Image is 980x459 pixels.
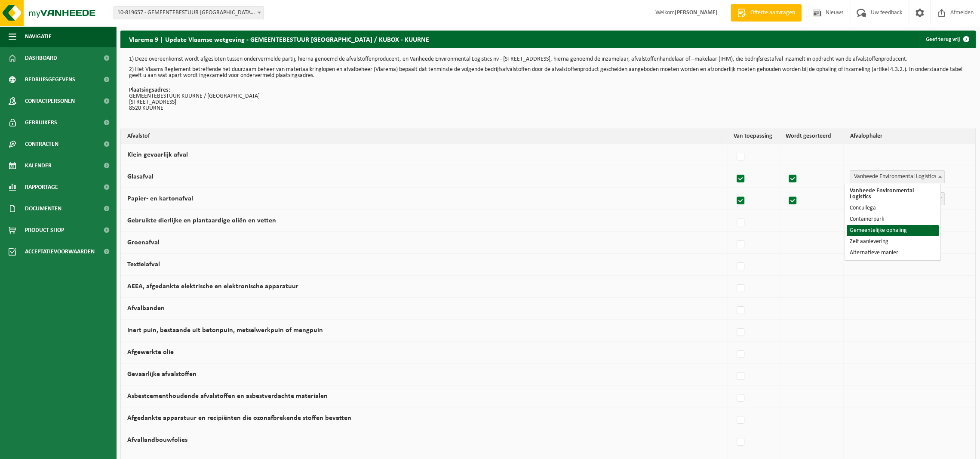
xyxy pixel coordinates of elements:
[748,9,797,17] span: Offerte aanvragen
[121,129,727,144] th: Afvalstof
[847,185,939,203] li: Vanheede Environmental Logistics
[127,151,188,158] label: Klein gevaarlijk afval
[843,129,975,144] th: Afvalophaler
[847,225,939,236] li: Gemeentelijke ophaling
[847,214,939,225] li: Containerpark
[25,47,57,69] span: Dashboard
[127,173,154,180] label: Glasafval
[129,67,967,79] p: 2) Het Vlaams Reglement betreffende het duurzaam beheer van materiaalkringlopen en afvalbeheer (V...
[850,171,944,183] span: Vanheede Environmental Logistics
[127,283,298,290] label: AEEA, afgedankte elektrische en elektronische apparatuur
[25,90,75,112] span: Contactpersonen
[127,437,187,444] label: Afvallandbouwfolies
[25,219,64,241] span: Product Shop
[114,6,264,19] span: 10-819657 - GEMEENTEBESTUUR KUURNE - KUURNE
[25,198,61,219] span: Documenten
[127,217,276,224] label: Gebruikte dierlijke en plantaardige oliën en vetten
[779,129,843,144] th: Wordt gesorteerd
[919,31,975,48] a: Geef terug vrij
[129,87,170,93] strong: Plaatsingsadres:
[25,155,52,176] span: Kalender
[127,305,165,312] label: Afvalbanden
[850,170,945,183] span: Vanheede Environmental Logistics
[127,349,174,356] label: Afgewerkte olie
[847,247,939,259] li: Alternatieve manier
[120,31,438,47] h2: Vlarema 9 | Update Vlaamse wetgeving - GEMEENTEBESTUUR [GEOGRAPHIC_DATA] / KUBOX - KUURNE
[847,203,939,214] li: Concullega
[127,239,160,246] label: Groenafval
[127,261,160,268] label: Textielafval
[114,7,264,19] span: 10-819657 - GEMEENTEBESTUUR KUURNE - KUURNE
[25,112,57,133] span: Gebruikers
[127,371,197,378] label: Gevaarlijke afvalstoffen
[127,195,193,202] label: Papier- en kartonafval
[727,129,779,144] th: Van toepassing
[25,241,95,262] span: Acceptatievoorwaarden
[847,236,939,247] li: Zelf aanlevering
[731,4,802,22] a: Offerte aanvragen
[129,56,967,62] p: 1) Deze overeenkomst wordt afgesloten tussen ondervermelde partij, hierna genoemd de afvalstoffen...
[127,327,323,334] label: Inert puin, bestaande uit betonpuin, metselwerkpuin of mengpuin
[25,133,58,155] span: Contracten
[127,415,351,422] label: Afgedankte apparatuur en recipiënten die ozonafbrekende stoffen bevatten
[25,26,52,47] span: Navigatie
[127,393,328,400] label: Asbestcementhoudende afvalstoffen en asbestverdachte materialen
[129,87,967,111] p: GEMEENTEBESTUUR KUURNE / [GEOGRAPHIC_DATA] [STREET_ADDRESS] 8520 KUURNE
[675,9,718,16] strong: [PERSON_NAME]
[25,176,58,198] span: Rapportage
[25,69,75,90] span: Bedrijfsgegevens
